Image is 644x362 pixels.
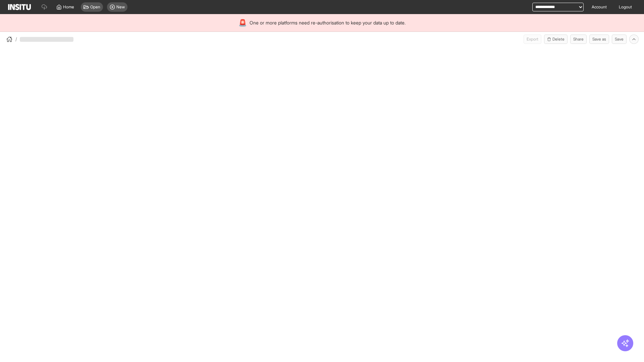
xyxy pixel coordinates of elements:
[15,36,17,43] span: /
[5,35,17,43] button: /
[63,4,74,10] span: Home
[116,4,125,10] span: New
[544,35,568,44] button: Delete
[90,4,100,10] span: Open
[8,4,31,10] img: Logo
[238,18,247,27] div: 🚨
[612,35,627,44] button: Save
[250,19,406,26] span: One or more platforms need re-authorisation to keep your data up to date.
[524,35,541,44] span: Can currently only export from Insights reports.
[589,35,609,44] button: Save as
[570,35,587,44] button: Share
[524,35,541,44] button: Export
